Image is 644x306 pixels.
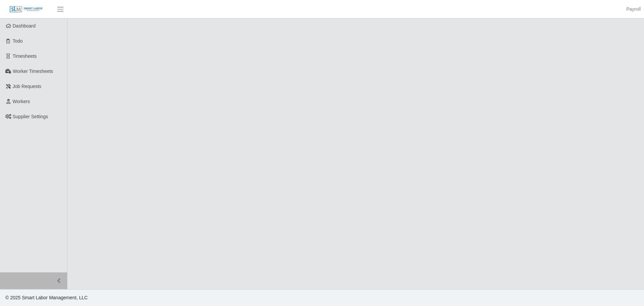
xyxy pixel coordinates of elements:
img: SLM Logo [9,6,43,13]
span: Dashboard [13,23,36,29]
span: Supplier Settings [13,114,48,119]
span: Worker Timesheets [13,69,53,74]
span: Todo [13,38,23,44]
span: Workers [13,99,30,104]
span: Job Requests [13,84,42,89]
a: Payroll [626,6,641,13]
span: Timesheets [13,53,37,59]
span: © 2025 Smart Labor Management, LLC [5,295,88,300]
